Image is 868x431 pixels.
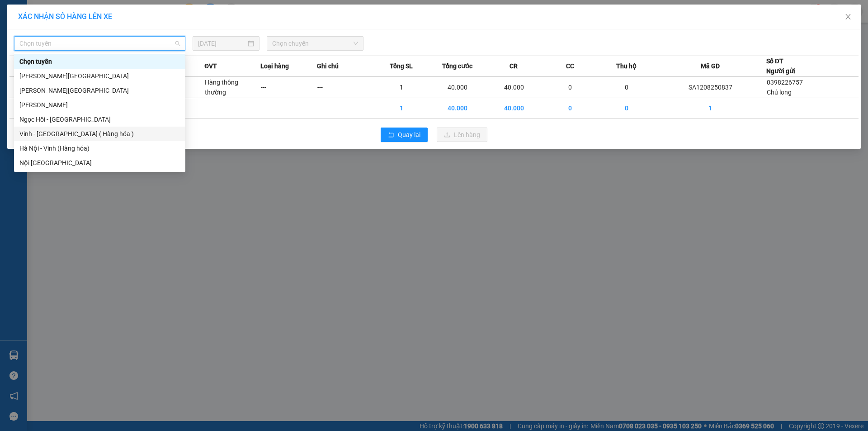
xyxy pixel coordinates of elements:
[19,37,180,50] span: Chọn tuyến
[19,158,180,168] div: Nội [GEOGRAPHIC_DATA]
[373,77,429,98] td: 1
[198,38,246,48] input: 12/08/2025
[429,98,486,118] td: 40.000
[204,61,217,71] span: ĐVT
[388,132,394,139] span: rollback
[429,77,486,98] td: 40.000
[655,98,766,118] td: 1
[14,127,185,141] div: Vinh - Hà Nội ( Hàng hóa )
[14,69,185,83] div: Gia Lâm - Mỹ Đình
[486,98,542,118] td: 40.000
[767,79,803,86] span: 0398226757
[14,141,185,156] div: Hà Nội - Vinh (Hàng hóa)
[655,77,766,98] td: SA1208250837
[272,37,358,50] span: Chọn chuyến
[390,61,413,71] span: Tổng SL
[14,156,185,170] div: Nội Tỉnh Vinh
[766,56,795,76] div: Số ĐT Người gửi
[260,77,317,98] td: ---
[701,61,720,71] span: Mã GD
[14,54,185,69] div: Chọn tuyến
[14,38,80,69] span: [GEOGRAPHIC_DATA], [GEOGRAPHIC_DATA] ↔ [GEOGRAPHIC_DATA]
[19,85,180,95] div: [PERSON_NAME][GEOGRAPHIC_DATA]
[14,98,185,112] div: Mỹ Đình - Ngọc Hồi
[317,61,339,71] span: Ghi chú
[767,89,792,96] span: Chú long
[19,57,180,66] div: Chọn tuyến
[844,13,852,20] span: close
[542,98,599,118] td: 0
[381,128,428,142] button: rollbackQuay lại
[616,61,637,71] span: Thu hộ
[5,49,12,94] img: logo
[18,12,112,21] span: XÁC NHẬN SỐ HÀNG LÊN XE
[599,77,655,98] td: 0
[19,129,180,139] div: Vinh - [GEOGRAPHIC_DATA] ( Hàng hóa )
[437,128,487,142] button: uploadLên hàng
[19,143,180,153] div: Hà Nội - Vinh (Hàng hóa)
[204,77,261,98] td: Hàng thông thường
[14,83,185,98] div: Mỹ Đình - Gia Lâm
[835,5,861,30] button: Close
[19,114,180,124] div: Ngọc Hồi - [GEOGRAPHIC_DATA]
[542,77,599,98] td: 0
[486,77,542,98] td: 40.000
[509,61,518,71] span: CR
[599,98,655,118] td: 0
[19,100,180,110] div: [PERSON_NAME]
[260,61,289,71] span: Loại hàng
[442,61,472,71] span: Tổng cước
[373,98,429,118] td: 1
[19,71,180,81] div: [PERSON_NAME][GEOGRAPHIC_DATA]
[317,77,373,98] td: ---
[398,130,420,140] span: Quay lại
[566,61,574,71] span: CC
[14,112,185,127] div: Ngọc Hồi - Mỹ Đình
[14,7,80,37] strong: CHUYỂN PHÁT NHANH AN PHÚ QUÝ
